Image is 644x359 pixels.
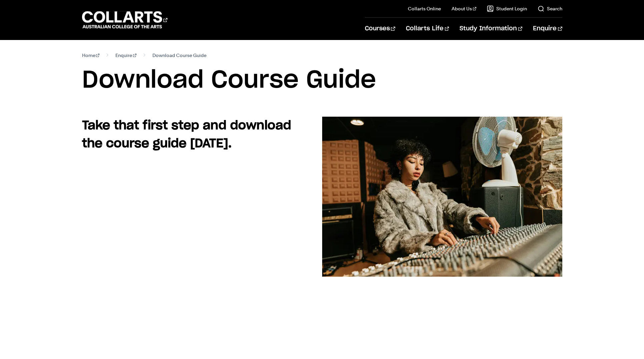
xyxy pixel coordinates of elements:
[408,5,441,12] a: Collarts Online
[152,51,206,60] span: Download Course Guide
[82,65,562,95] h1: Download Course Guide
[365,18,395,40] a: Courses
[460,18,522,40] a: Study Information
[533,18,562,40] a: Enquire
[82,10,167,29] div: Go to homepage
[487,5,527,12] a: Student Login
[538,5,562,12] a: Search
[82,51,100,60] a: Home
[406,18,449,40] a: Collarts Life
[115,51,136,60] a: Enquire
[452,5,476,12] a: About Us
[82,120,291,150] strong: Take that first step and download the course guide [DATE].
